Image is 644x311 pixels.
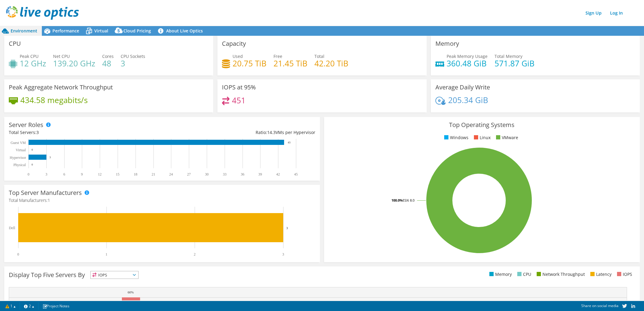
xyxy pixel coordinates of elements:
[267,129,276,135] span: 14.3
[294,172,298,176] text: 45
[36,129,39,135] span: 3
[81,172,83,176] text: 9
[276,172,280,176] text: 42
[435,84,490,91] h3: Average Daily Write
[20,302,39,310] a: 2
[123,28,151,34] span: Cloud Pricing
[495,60,535,67] h4: 571.87 GiB
[535,271,585,278] li: Network Throughput
[472,134,491,141] li: Linux
[16,148,26,152] text: Virtual
[403,198,414,202] tspan: ESXi 8.0
[9,84,113,91] h3: Peak Aggregate Network Throughput
[233,60,267,67] h4: 20.75 TiB
[258,172,262,176] text: 39
[232,97,246,104] h4: 451
[488,271,512,278] li: Memory
[273,60,307,67] h4: 21.45 TiB
[169,172,173,176] text: 24
[329,122,635,128] h3: Top Operating Systems
[582,8,605,17] a: Sign Up
[32,148,33,151] text: 0
[589,271,612,278] li: Latency
[53,53,70,59] span: Net CPU
[48,197,50,203] span: 1
[20,53,39,59] span: Peak CPU
[273,53,282,59] span: Free
[516,271,531,278] li: CPU
[20,97,88,103] h4: 434.58 megabits/s
[53,60,95,67] h4: 139.20 GHz
[222,40,246,47] h3: Capacity
[11,28,37,34] span: Environment
[28,172,29,176] text: 0
[94,28,108,34] span: Virtual
[11,141,26,145] text: Guest VM
[32,163,33,166] text: 0
[233,53,243,59] span: Used
[91,271,138,279] span: IOPS
[607,8,626,17] a: Log In
[447,60,488,67] h4: 360.48 GiB
[241,172,244,176] text: 36
[20,60,46,67] h4: 12 GHz
[52,28,79,34] span: Performance
[102,53,114,59] span: Cores
[9,226,15,230] text: Dell
[49,156,51,159] text: 3
[282,252,284,256] text: 3
[581,303,619,308] span: Share on social media
[152,172,155,176] text: 21
[134,172,137,176] text: 18
[314,53,324,59] span: Total
[13,163,26,167] text: Physical
[9,129,162,136] div: Total Servers:
[128,290,134,294] text: 60%
[10,155,26,160] text: Hypervisor
[162,129,315,136] div: Ratio: VMs per Hypervisor
[1,302,20,310] a: 1
[615,271,632,278] li: IOPS
[121,53,145,59] span: CPU Sockets
[222,84,256,91] h3: IOPS at 95%
[98,172,102,176] text: 12
[205,172,209,176] text: 30
[495,134,518,141] li: VMware
[45,172,47,176] text: 3
[116,172,119,176] text: 15
[447,53,488,59] span: Peak Memory Usage
[443,134,468,141] li: Windows
[194,252,196,256] text: 2
[156,26,207,36] a: About Live Optics
[9,189,82,196] h3: Top Server Manufacturers
[435,40,459,47] h3: Memory
[495,53,522,59] span: Total Memory
[223,172,226,176] text: 33
[187,172,191,176] text: 27
[9,40,21,47] h3: CPU
[286,226,288,230] text: 3
[17,252,19,256] text: 0
[288,141,291,144] text: 43
[102,60,114,67] h4: 48
[314,60,348,67] h4: 42.20 TiB
[9,122,43,128] h3: Server Roles
[38,302,74,310] a: Project Notes
[9,197,315,204] h4: Total Manufacturers:
[121,60,145,67] h4: 3
[106,252,107,256] text: 1
[391,198,403,202] tspan: 100.0%
[6,6,79,20] img: live_optics_svg.svg
[448,97,488,103] h4: 205.34 GiB
[63,172,65,176] text: 6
